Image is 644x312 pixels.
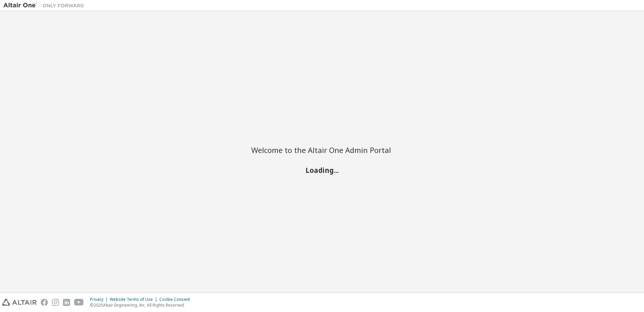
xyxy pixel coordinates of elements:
[110,297,159,302] div: Website Terms of Use
[74,299,84,306] img: youtube.svg
[90,302,194,308] p: © 2025 Altair Engineering, Inc. All Rights Reserved.
[2,299,37,306] img: altair_logo.svg
[159,297,194,302] div: Cookie Consent
[52,299,59,306] img: instagram.svg
[3,2,88,9] img: Altair One
[63,299,70,306] img: linkedin.svg
[41,299,48,306] img: facebook.svg
[251,145,393,155] h2: Welcome to the Altair One Admin Portal
[251,166,393,175] h2: Loading...
[90,297,110,302] div: Privacy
